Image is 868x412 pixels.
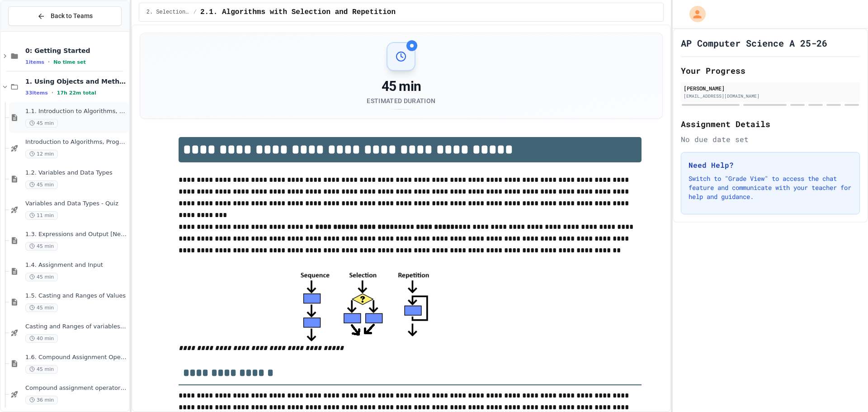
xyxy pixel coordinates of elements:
div: 45 min [367,78,435,95]
div: No due date set [681,134,860,145]
span: 45 min [25,180,58,189]
span: 33 items [25,90,48,96]
span: • [52,89,53,96]
span: 1.2. Variables and Data Types [25,169,127,177]
span: • [48,58,50,66]
span: 12 min [25,150,58,158]
span: 0: Getting Started [25,47,127,55]
span: 1 items [25,59,44,65]
h3: Need Help? [689,160,852,170]
span: 45 min [25,119,58,128]
button: Back to Teams [8,6,122,26]
h2: Assignment Details [681,118,860,130]
span: 2.1. Algorithms with Selection and Repetition [200,7,396,18]
div: [PERSON_NAME] [684,84,857,92]
span: 1.3. Expressions and Output [New] [25,231,127,238]
span: 45 min [25,365,58,374]
div: [EMAIL_ADDRESS][DOMAIN_NAME] [684,93,857,99]
span: 36 min [25,396,58,404]
span: / [193,9,197,16]
span: No time set [53,59,86,65]
span: 40 min [25,334,58,343]
span: 45 min [25,273,58,281]
span: 11 min [25,211,58,220]
span: 1.5. Casting and Ranges of Values [25,292,127,300]
span: 45 min [25,242,58,251]
p: Switch to "Grade View" to access the chat feature and communicate with your teacher for help and ... [689,174,852,201]
span: Compound assignment operators - Quiz [25,384,127,392]
span: 1.6. Compound Assignment Operators [25,354,127,361]
span: Introduction to Algorithms, Programming, and Compilers [25,138,127,146]
span: Casting and Ranges of variables - Quiz [25,323,127,331]
div: My Account [680,4,708,24]
span: 17h 22m total [57,90,96,96]
div: Estimated Duration [367,96,435,105]
span: 1.1. Introduction to Algorithms, Programming, and Compilers [25,108,127,115]
span: 45 min [25,303,58,312]
span: Back to Teams [51,11,93,21]
h1: AP Computer Science A 25-26 [681,37,827,49]
span: 1. Using Objects and Methods [25,77,127,85]
span: 1.4. Assignment and Input [25,261,127,269]
h2: Your Progress [681,64,860,77]
span: Variables and Data Types - Quiz [25,200,127,208]
span: 2. Selection and Iteration [146,9,190,16]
